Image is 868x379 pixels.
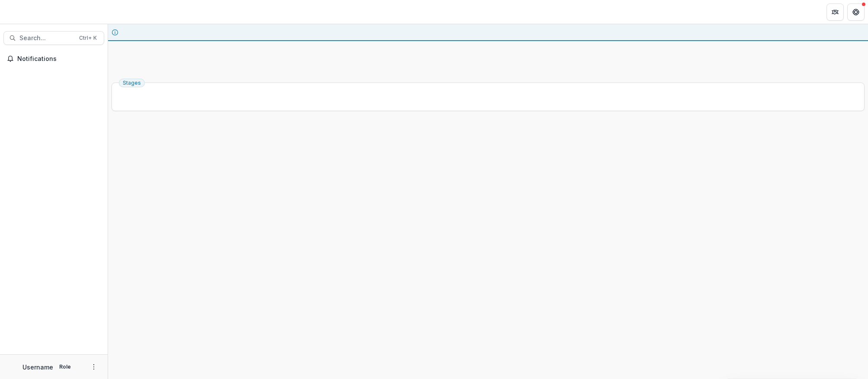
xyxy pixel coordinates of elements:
span: Search... [19,35,74,42]
p: Role [57,363,73,371]
button: Notifications [3,52,104,66]
span: Stages [123,80,141,86]
div: Ctrl + K [77,33,99,43]
p: Username [22,363,53,372]
span: Notifications [17,55,101,63]
button: More [89,362,99,372]
button: Partners [827,3,844,21]
button: Get Help [847,3,865,21]
button: Search... [3,31,104,45]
